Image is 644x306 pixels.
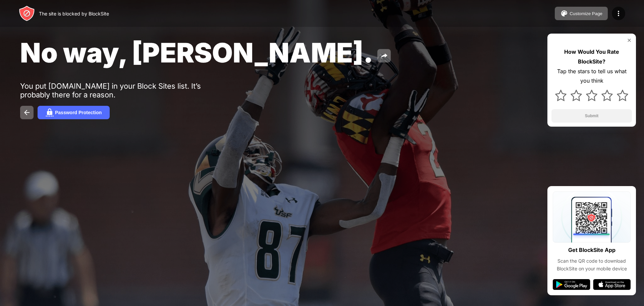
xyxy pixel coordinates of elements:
img: share.svg [380,52,388,60]
img: star.svg [555,90,567,101]
span: No way, [PERSON_NAME]. [20,36,373,69]
img: google-play.svg [553,279,590,290]
img: header-logo.svg [19,5,35,21]
button: Customize Page [555,7,608,20]
div: Customize Page [570,11,602,16]
div: You put [DOMAIN_NAME] in your Block Sites list. It’s probably there for a reason. [20,82,227,99]
img: menu-icon.svg [614,9,623,17]
img: star.svg [586,90,597,101]
div: Password Protection [55,110,102,115]
div: Get BlockSite App [568,245,615,255]
img: back.svg [23,108,31,117]
img: qrcode.svg [553,191,631,243]
div: Tap the stars to tell us what you think [551,67,632,86]
div: The site is blocked by BlockSite [39,11,109,16]
img: star.svg [601,90,613,101]
button: Submit [551,109,632,123]
div: Scan the QR code to download BlockSite on your mobile device [553,257,631,272]
button: Password Protection [38,106,110,119]
div: How Would You Rate BlockSite? [551,47,632,67]
img: pallet.svg [560,9,568,17]
img: rate-us-close.svg [627,38,632,43]
img: app-store.svg [593,279,631,290]
img: star.svg [571,90,582,101]
img: star.svg [617,90,628,101]
img: password.svg [46,108,54,117]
